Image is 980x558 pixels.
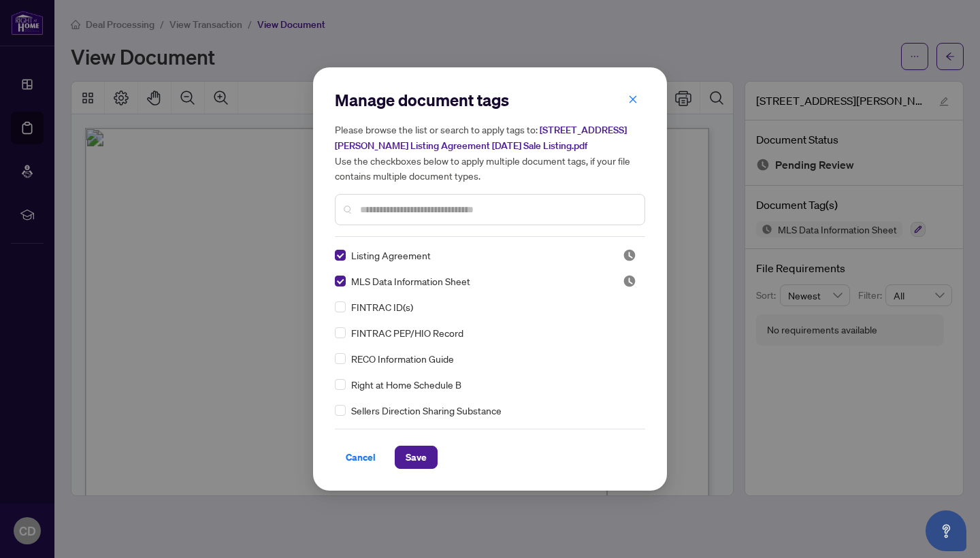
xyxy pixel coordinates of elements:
button: Open asap [926,510,966,551]
span: Pending Review [623,274,636,288]
span: Save [406,446,427,468]
span: MLS Data Information Sheet [351,274,470,289]
span: Cancel [346,446,376,468]
img: status [623,248,636,262]
span: Pending Review [623,248,636,262]
h2: Manage document tags [335,89,645,111]
span: FINTRAC PEP/HIO Record [351,325,463,340]
span: RECO Information Guide [351,351,454,366]
span: close [628,95,638,104]
span: Right at Home Schedule B [351,377,461,392]
button: Cancel [335,446,387,469]
img: status [623,274,636,288]
span: Sellers Direction Sharing Substance [351,403,502,418]
button: Save [395,446,438,469]
span: FINTRAC ID(s) [351,299,413,314]
h5: Please browse the list or search to apply tags to: Use the checkboxes below to apply multiple doc... [335,122,645,183]
span: Listing Agreement [351,248,431,263]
